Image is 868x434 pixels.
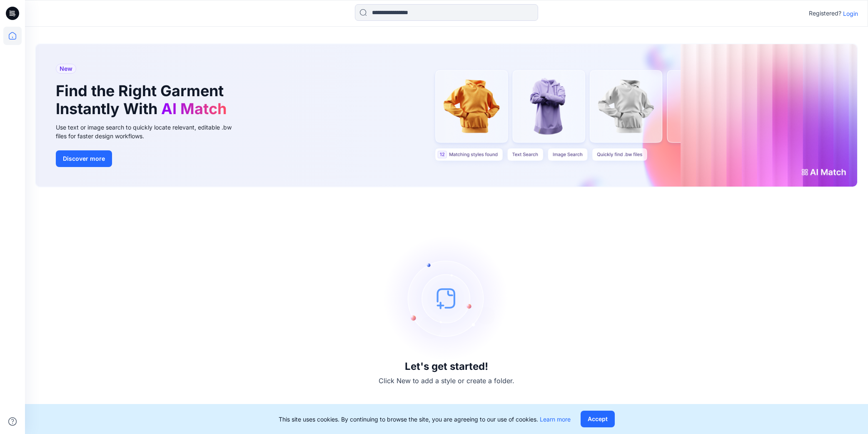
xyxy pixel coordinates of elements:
[60,64,72,74] span: New
[56,123,243,140] div: Use text or image search to quickly locate relevant, editable .bw files for faster design workflows.
[843,9,858,18] p: Login
[405,361,488,372] h3: Let's get started!
[56,82,231,118] h1: Find the Right Garment Instantly With
[279,415,571,424] p: This site uses cookies. By continuing to browse the site, you are agreeing to our use of cookies.
[379,376,514,386] p: Click New to add a style or create a folder.
[56,150,112,167] button: Discover more
[540,416,571,423] a: Learn more
[161,100,227,118] span: AI Match
[809,8,841,18] p: Registered?
[384,236,509,361] img: empty-state-image.svg
[581,411,615,427] button: Accept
